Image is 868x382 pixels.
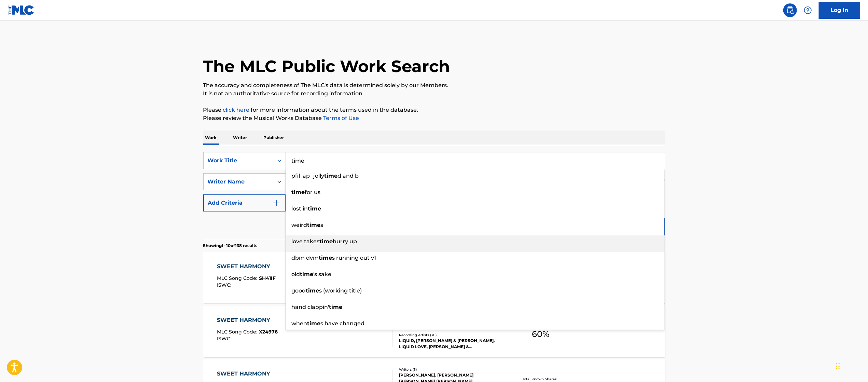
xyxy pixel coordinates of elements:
strong: time [307,320,321,327]
a: Terms of Use [322,115,359,121]
p: Total Known Shares: [522,377,559,382]
strong: time [329,304,343,310]
strong: time [320,238,333,245]
span: 60 % [532,328,549,340]
strong: time [308,205,321,212]
span: hurry up [333,238,357,245]
span: ISWC : [217,282,233,288]
span: dbm dvm [292,255,319,261]
span: hand clappin' [292,304,329,310]
a: SWEET HARMONYMLC Song Code:SH41IFISWC:Writers (3)[PERSON_NAME], [PERSON_NAME] [PERSON_NAME] [PERS... [203,252,665,303]
div: LIQUID, [PERSON_NAME] & [PERSON_NAME], LIQUID LOVE, [PERSON_NAME] & [PERSON_NAME], LIQUID, LIQUID... [399,338,502,350]
p: Publisher [262,131,286,145]
a: Log In [819,2,860,19]
div: Writers ( 3 ) [399,367,502,372]
span: s have changed [321,320,365,327]
div: Work Title [208,156,269,165]
span: lost in [292,205,308,212]
div: Drag [836,356,840,377]
a: Public Search [783,3,797,17]
span: love takes [292,238,320,245]
span: s running out v1 [332,255,376,261]
div: Help [801,3,815,17]
span: s (working title) [319,287,362,294]
span: s [321,222,323,228]
span: MLC Song Code : [217,275,259,281]
strong: time [307,222,321,228]
p: The accuracy and completeness of The MLC's data is determined solely by our Members. [203,81,665,90]
div: SWEET HARMONY [217,262,276,271]
p: It is not an authoritative source for recording information. [203,90,665,98]
span: ISWC : [217,336,233,342]
span: X24976 [259,329,278,335]
span: old [292,271,300,277]
img: 9d2ae6d4665cec9f34b9.svg [272,199,280,207]
div: SWEET HARMONY [217,316,278,324]
span: good [292,287,306,294]
span: weird [292,222,307,228]
form: Search Form [203,152,665,239]
span: d and b [338,173,359,179]
strong: time [325,173,338,179]
span: when [292,320,307,327]
div: Recording Artists ( 30 ) [399,332,502,338]
div: SWEET HARMONY [217,370,281,378]
strong: time [292,189,305,195]
strong: time [300,271,314,277]
h1: The MLC Public Work Search [203,56,450,77]
span: pfil_ap_jolly [292,173,325,179]
img: MLC Logo [8,5,35,15]
iframe: Chat Widget [834,349,868,382]
p: Work [203,131,219,145]
strong: time [306,287,319,294]
span: MLC Song Code : [217,329,259,335]
span: SH41IF [259,275,276,281]
p: Please review the Musical Works Database [203,114,665,122]
span: 's sake [314,271,332,277]
p: Writer [231,131,249,145]
img: search [786,6,794,14]
img: help [804,6,812,14]
strong: time [319,255,332,261]
div: Writer Name [208,178,269,186]
a: click here [223,107,250,113]
a: SWEET HARMONYMLC Song Code:X24976ISWC:Writers (2)INCONNU COMPOSITEUR AUTEUR, [PERSON_NAME]Recordi... [203,306,665,357]
span: for us [305,189,321,195]
p: Showing 1 - 10 of 138 results [203,243,258,249]
p: Please for more information about the terms used in the database. [203,106,665,114]
button: Add Criteria [203,194,286,212]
